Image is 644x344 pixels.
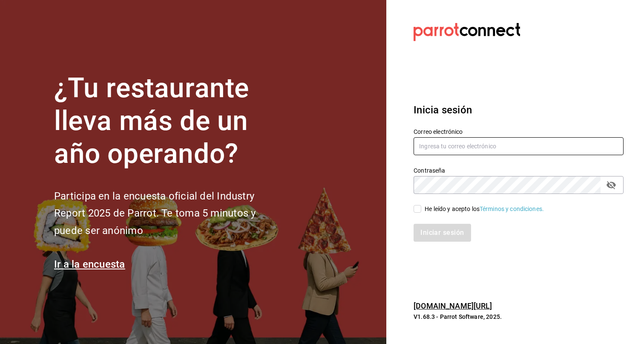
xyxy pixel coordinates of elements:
[414,137,624,155] input: Ingresa tu correo electrónico
[480,205,544,212] a: Términos y condiciones.
[54,72,284,170] h1: ¿Tu restaurante lleva más de un año operando?
[414,102,624,118] h3: Inicia sesión
[54,258,125,270] a: Ir a la encuesta
[54,188,284,240] h2: Participa en la encuesta oficial del Industry Report 2025 de Parrot. Te toma 5 minutos y puede se...
[414,168,624,173] label: Contraseña
[425,205,544,214] div: He leído y acepto los
[604,178,618,192] button: passwordField
[414,301,492,310] a: [DOMAIN_NAME][URL]
[414,312,624,321] p: V1.68.3 - Parrot Software, 2025.
[414,129,624,135] label: Correo electrónico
